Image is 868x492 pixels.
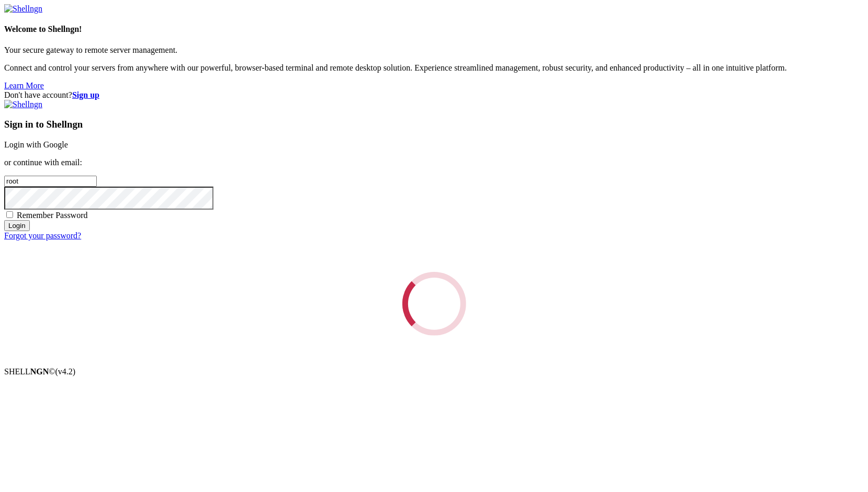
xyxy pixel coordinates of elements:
h4: Welcome to Shellngn! [4,25,864,34]
span: 4.2.0 [55,367,76,376]
input: Login [4,220,30,231]
h3: Sign in to Shellngn [4,119,864,130]
p: Connect and control your servers from anywhere with our powerful, browser-based terminal and remo... [4,63,864,73]
img: Shellngn [4,100,42,109]
input: Email address [4,176,97,187]
p: Your secure gateway to remote server management. [4,45,864,55]
span: Remember Password [17,211,88,220]
input: Remember Password [6,211,13,218]
img: Shellngn [4,4,42,14]
span: SHELL © [4,367,75,376]
p: or continue with email: [4,158,864,167]
div: Loading... [389,259,479,348]
a: Forgot your password? [4,231,81,240]
a: Login with Google [4,140,68,149]
div: Don't have account? [4,90,864,100]
a: Sign up [72,90,99,99]
a: Learn More [4,81,44,90]
b: NGN [30,367,49,376]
